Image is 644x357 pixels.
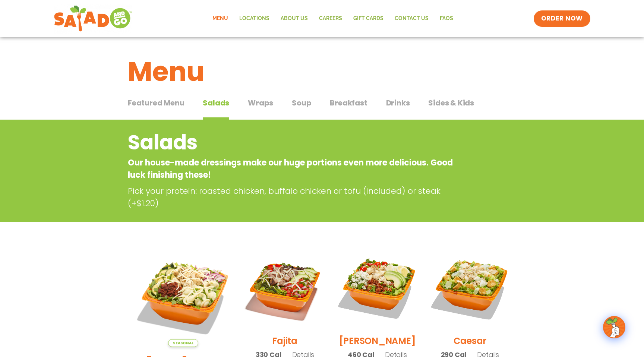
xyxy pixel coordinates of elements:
span: Sides & Kids [428,97,474,108]
a: GIFT CARDS [348,10,389,27]
span: ORDER NOW [541,14,583,23]
span: Seasonal [168,339,198,347]
a: Contact Us [389,10,434,27]
div: Tabbed content [128,95,516,120]
span: Drinks [386,97,410,108]
h2: Fajita [272,334,297,347]
h2: Salads [128,127,456,158]
h2: [PERSON_NAME] [339,334,416,347]
a: Careers [313,10,348,27]
span: Featured Menu [128,97,184,108]
h2: Caesar [454,334,487,347]
img: new-SAG-logo-768×292 [54,4,132,34]
a: ORDER NOW [534,10,590,27]
span: Wraps [248,97,273,108]
span: Soup [292,97,311,108]
a: FAQs [434,10,459,27]
p: Our house-made dressings make our huge portions even more delicious. Good luck finishing these! [128,157,456,181]
h1: Menu [128,51,516,92]
span: Breakfast [330,97,367,108]
img: Product photo for Caesar Salad [429,247,511,329]
img: Product photo for Cobb Salad [337,247,418,329]
img: wpChatIcon [604,317,625,338]
a: About Us [275,10,313,27]
span: Salads [203,97,229,108]
a: Menu [207,10,234,27]
nav: Menu [207,10,459,27]
p: Pick your protein: roasted chicken, buffalo chicken or tofu (included) or steak (+$1.20) [128,185,460,209]
a: Locations [234,10,275,27]
img: Product photo for Tuscan Summer Salad [133,247,233,347]
img: Product photo for Fajita Salad [244,247,325,329]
